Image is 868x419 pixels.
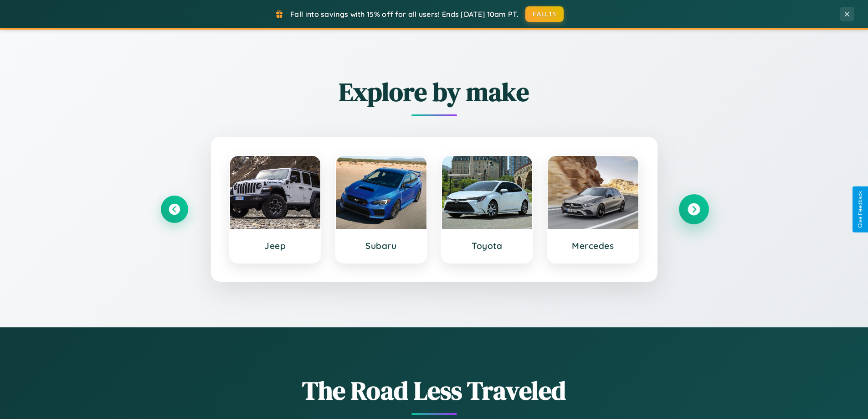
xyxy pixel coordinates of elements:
[451,240,524,251] h3: Toyota
[239,240,312,251] h3: Jeep
[161,74,708,109] h2: Explore by make
[161,373,708,408] h1: The Road Less Traveled
[857,191,863,228] div: Give Feedback
[345,240,417,251] h3: Subaru
[557,240,629,251] h3: Mercedes
[290,10,519,19] span: Fall into savings with 15% off for all users! Ends [DATE] 10am PT.
[525,6,564,22] button: FALL15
